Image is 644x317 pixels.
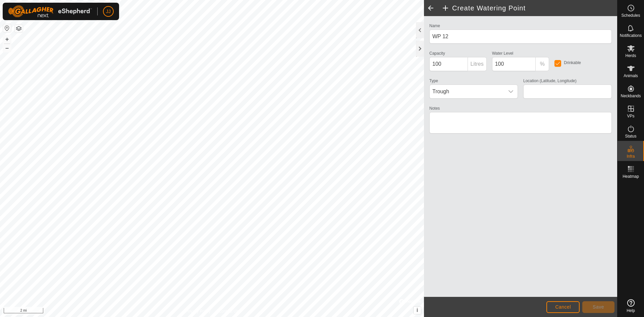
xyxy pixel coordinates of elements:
a: Privacy Policy [185,308,211,314]
span: Trough [430,85,504,98]
span: Herds [625,54,636,58]
span: Heatmap [623,174,639,178]
input: 0 [492,57,536,71]
label: Type [429,78,438,84]
span: VPs [627,114,634,118]
label: Capacity [429,50,445,56]
span: Neckbands [621,94,641,98]
span: Schedules [621,13,640,17]
label: Notes [429,105,440,111]
button: Cancel [546,301,580,313]
span: Help [627,309,635,313]
span: Save [593,304,604,310]
button: + [3,35,11,43]
span: Status [625,134,636,138]
span: Cancel [555,304,571,310]
span: i [417,307,418,313]
span: JJ [106,8,111,15]
label: Water Level [492,50,514,56]
a: Help [618,297,644,315]
span: Infra [627,154,635,158]
p-inputgroup-addon: % [536,57,549,71]
span: Notifications [620,34,642,38]
span: Animals [624,74,638,78]
label: Name [429,23,440,29]
h2: Create Watering Point [441,4,617,12]
label: Drinkable [564,61,581,65]
img: Gallagher Logo [8,5,92,17]
button: Reset Map [3,24,11,32]
a: Contact Us [219,308,238,314]
button: Map Layers [15,24,23,33]
p-inputgroup-addon: Litres [468,57,487,71]
div: dropdown trigger [504,85,518,98]
button: i [414,307,421,314]
button: Save [582,301,614,313]
label: Location (Latitude, Longitude) [523,78,577,84]
button: – [3,44,11,52]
